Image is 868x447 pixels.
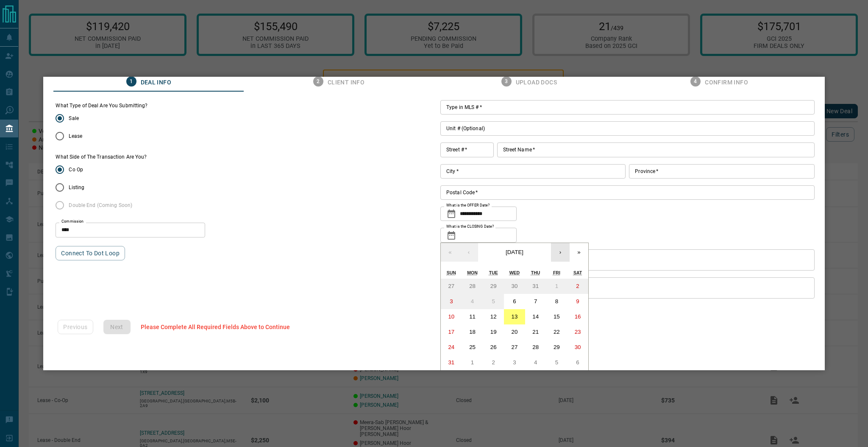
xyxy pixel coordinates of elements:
[567,355,588,370] button: September 6, 2025
[447,270,456,275] abbr: Sunday
[555,283,558,289] abbr: August 1, 2025
[534,359,537,366] abbr: September 4, 2025
[441,243,459,262] button: «
[483,340,504,355] button: August 26, 2025
[534,298,537,305] abbr: August 7, 2025
[504,355,525,370] button: September 3, 2025
[462,279,483,294] button: July 28, 2025
[504,324,525,340] button: August 20, 2025
[448,313,454,320] abbr: August 10, 2025
[462,355,483,370] button: September 1, 2025
[462,340,483,355] button: August 25, 2025
[448,359,454,366] abbr: August 31, 2025
[490,329,497,335] abbr: August 19, 2025
[567,279,588,294] button: August 2, 2025
[469,283,476,289] abbr: July 28, 2025
[441,340,462,355] button: August 24, 2025
[441,294,462,309] button: August 3, 2025
[483,309,504,324] button: August 12, 2025
[525,309,546,324] button: August 14, 2025
[490,283,497,289] abbr: July 29, 2025
[513,359,516,366] abbr: September 3, 2025
[489,270,498,275] abbr: Tuesday
[504,340,525,355] button: August 27, 2025
[141,79,172,87] span: Deal Info
[546,294,568,309] button: August 8, 2025
[448,344,454,350] abbr: August 24, 2025
[483,279,504,294] button: July 29, 2025
[575,344,581,350] abbr: August 30, 2025
[448,283,454,289] abbr: July 27, 2025
[492,359,495,366] abbr: September 2, 2025
[467,270,478,275] abbr: Monday
[69,184,84,191] span: Listing
[446,203,490,208] label: What is the OFFER Date?
[512,344,518,350] abbr: August 27, 2025
[446,224,494,229] label: What is the CLOSING Date?
[490,344,497,350] abbr: August 26, 2025
[575,313,581,320] abbr: August 16, 2025
[576,283,579,289] abbr: August 2, 2025
[567,324,588,340] button: August 23, 2025
[546,324,568,340] button: August 22, 2025
[576,359,579,366] abbr: September 6, 2025
[567,294,588,309] button: August 9, 2025
[576,298,579,305] abbr: August 9, 2025
[525,340,546,355] button: August 28, 2025
[483,294,504,309] button: August 5, 2025
[478,243,551,262] button: [DATE]
[525,279,546,294] button: July 31, 2025
[567,309,588,324] button: August 16, 2025
[546,279,568,294] button: August 1, 2025
[525,294,546,309] button: August 7, 2025
[513,298,516,305] abbr: August 6, 2025
[448,329,454,335] abbr: August 17, 2025
[450,298,453,305] abbr: August 3, 2025
[509,270,520,275] abbr: Wednesday
[525,355,546,370] button: September 4, 2025
[490,313,497,320] abbr: August 12, 2025
[130,78,133,84] text: 1
[469,344,476,350] abbr: August 25, 2025
[555,298,558,305] abbr: August 8, 2025
[532,344,539,350] abbr: August 28, 2025
[532,329,539,335] abbr: August 21, 2025
[504,294,525,309] button: August 6, 2025
[141,324,290,330] span: Please Complete All Required Fields Above to Continue
[69,132,82,140] span: Lease
[492,298,495,305] abbr: August 5, 2025
[531,270,540,275] abbr: Thursday
[512,329,518,335] abbr: August 20, 2025
[554,344,560,350] abbr: August 29, 2025
[462,294,483,309] button: August 4, 2025
[546,340,568,355] button: August 29, 2025
[441,324,462,340] button: August 17, 2025
[546,355,568,370] button: September 5, 2025
[555,359,558,366] abbr: September 5, 2025
[575,329,581,335] abbr: August 23, 2025
[469,329,476,335] abbr: August 18, 2025
[504,279,525,294] button: July 30, 2025
[56,246,125,260] button: Connect to Dot Loop
[512,313,518,320] abbr: August 13, 2025
[471,298,474,305] abbr: August 4, 2025
[441,355,462,370] button: August 31, 2025
[554,329,560,335] abbr: August 22, 2025
[570,243,588,262] button: »
[56,154,147,161] label: What Side of The Transaction Are You?
[573,270,582,275] abbr: Saturday
[546,309,568,324] button: August 15, 2025
[61,219,84,224] label: Commission
[469,313,476,320] abbr: August 11, 2025
[459,243,478,262] button: ‹
[462,309,483,324] button: August 11, 2025
[504,309,525,324] button: August 13, 2025
[532,313,539,320] abbr: August 14, 2025
[441,309,462,324] button: August 10, 2025
[69,166,83,173] span: Co Op
[525,324,546,340] button: August 21, 2025
[69,115,78,122] span: Sale
[69,201,132,209] span: Double End (Coming Soon)
[506,249,523,255] span: [DATE]
[56,102,147,109] legend: What Type of Deal Are You Submitting?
